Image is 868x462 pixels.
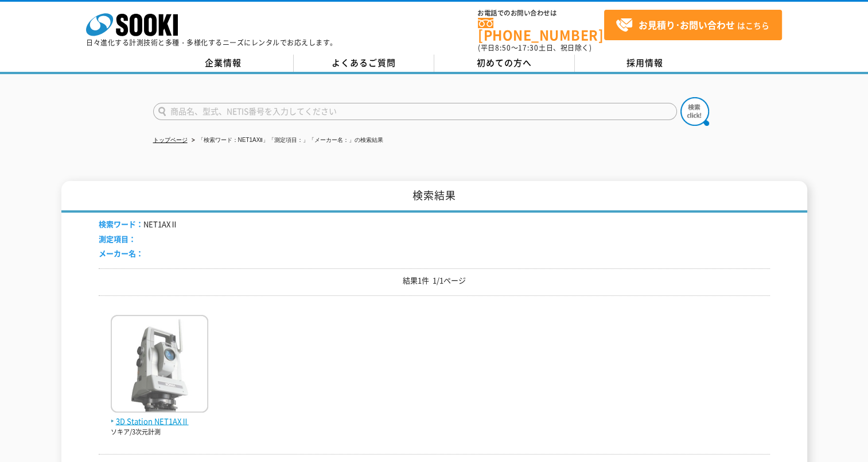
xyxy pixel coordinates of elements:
a: 企業情報 [153,55,294,72]
a: 3D Station NET1AXⅡ [111,403,208,428]
span: お電話でのお問い合わせは [478,10,604,17]
img: btn_search.png [680,97,709,126]
span: はこちら [616,17,769,34]
input: 商品名、型式、NETIS番号を入力してください [153,103,677,120]
span: 3D Station NET1AXⅡ [111,415,208,428]
span: メーカー名： [99,248,143,259]
a: 初めての方へ [434,55,575,72]
span: (平日 ～ 土日、祝日除く) [478,43,591,53]
a: [PHONE_NUMBER] [478,18,604,41]
li: NET1AXⅡ [99,218,178,230]
strong: お見積り･お問い合わせ [639,18,735,32]
h1: 検索結果 [61,181,807,213]
li: 「検索ワード：NET1AXⅡ」「測定項目：」「メーカー名：」の検索結果 [189,134,384,147]
a: トップページ [153,137,188,143]
a: よくあるご質問 [294,55,434,72]
p: ソキア/3次元計測 [111,428,208,437]
img: NET1AXⅡ [111,315,208,415]
span: 測定項目： [99,233,136,244]
span: 17:30 [518,43,539,53]
span: 初めての方へ [477,56,532,69]
a: 採用情報 [575,55,715,72]
a: お見積り･お問い合わせはこちら [604,10,782,40]
span: 検索ワード： [99,218,143,229]
p: 日々進化する計測技術と多種・多様化するニーズにレンタルでお応えします。 [86,39,337,46]
p: 結果1件 1/1ページ [99,275,770,287]
span: 8:50 [495,43,511,53]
